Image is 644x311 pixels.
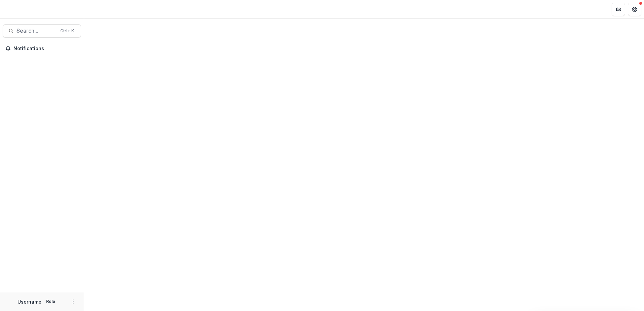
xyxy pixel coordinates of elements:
button: Notifications [3,43,81,54]
div: Ctrl + K [59,27,75,35]
button: More [69,298,77,306]
span: Search... [17,28,56,34]
button: Search... [3,24,81,38]
span: Notifications [13,46,78,51]
button: Get Help [628,3,641,16]
button: Partners [612,3,625,16]
p: Role [44,299,57,305]
p: Username [18,298,41,305]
